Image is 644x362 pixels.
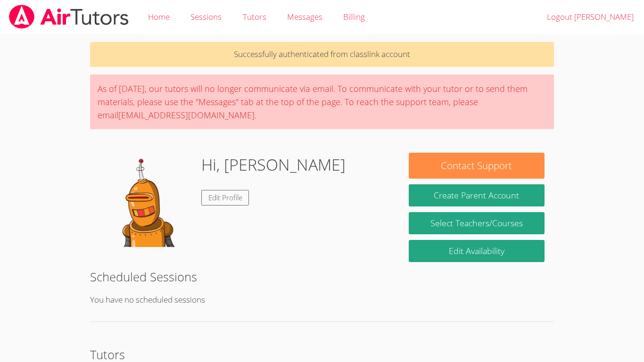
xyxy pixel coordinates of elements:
[409,184,545,206] button: Create Parent Account
[99,153,194,247] img: default.png
[8,5,130,29] img: airtutors_banner-c4298cdbf04f3fff15de1276eac7730deb9818008684d7c2e4769d2f7ddbe033.png
[201,153,346,177] h1: Hi, [PERSON_NAME]
[409,212,545,234] a: Select Teachers/Courses
[90,268,554,286] h2: Scheduled Sessions
[409,153,545,179] button: Contact Support
[90,42,554,67] p: Successfully authenticated from classlink account
[90,293,554,307] p: You have no scheduled sessions
[287,11,322,22] span: Messages
[90,74,554,129] div: As of [DATE], our tutors will no longer communicate via email. To communicate with your tutor or ...
[409,240,545,262] a: Edit Availability
[201,190,249,206] a: Edit Profile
